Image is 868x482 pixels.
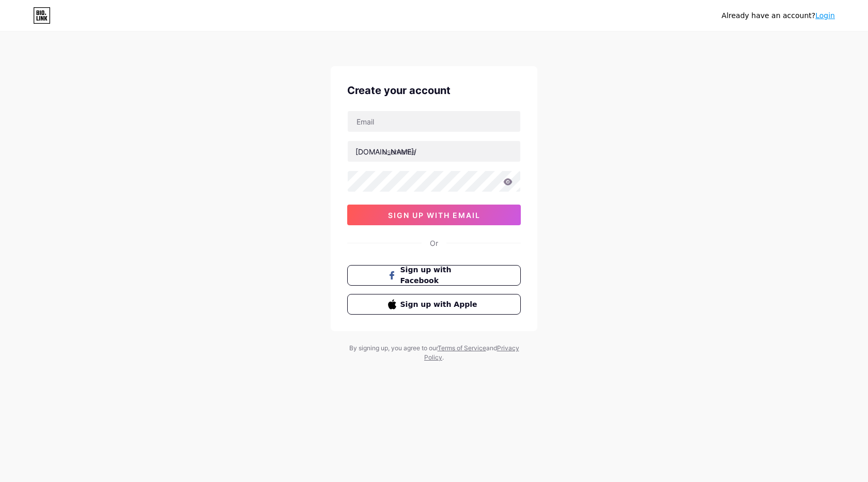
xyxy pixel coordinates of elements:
input: Email [348,111,520,132]
button: Sign up with Apple [347,294,521,315]
a: Terms of Service [438,344,486,352]
span: Sign up with Facebook [400,265,481,286]
div: Create your account [347,83,521,98]
button: sign up with email [347,205,521,225]
span: sign up with email [388,211,481,220]
span: Sign up with Apple [400,299,481,310]
div: Or [430,238,438,248]
div: Already have an account? [722,10,835,21]
a: Login [815,11,835,20]
input: username [348,141,520,162]
div: By signing up, you agree to our and . [346,344,522,362]
button: Sign up with Facebook [347,265,521,286]
div: [DOMAIN_NAME]/ [355,146,416,157]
